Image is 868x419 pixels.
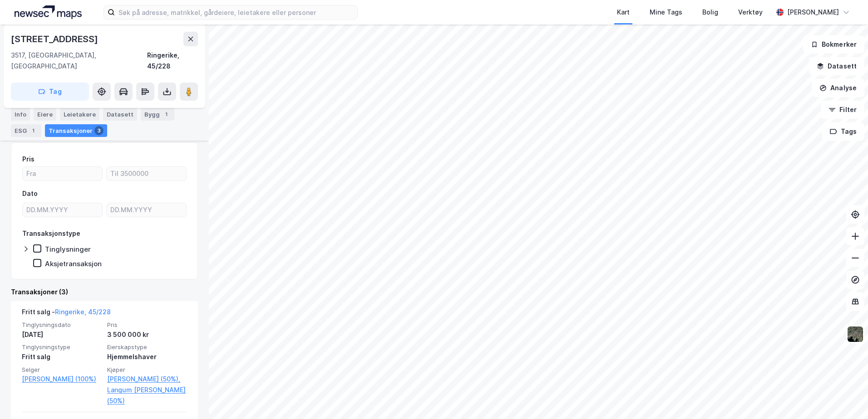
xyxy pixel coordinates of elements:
[147,50,198,72] div: Ringerike, 45/228
[107,321,187,329] span: Pris
[22,374,102,385] a: [PERSON_NAME] (100%)
[55,308,111,316] a: Ringerike, 45/228
[823,375,868,419] iframe: Chat Widget
[45,259,102,268] div: Aksjetransaksjon
[11,32,100,46] div: [STREET_ADDRESS]
[107,203,186,217] input: DD.MM.YYYY
[23,203,102,217] input: DD.MM.YYYY
[22,228,80,239] div: Transaksjonstype
[94,126,104,135] div: 3
[107,351,187,362] div: Hjemmelshaver
[823,375,868,419] div: Kontrollprogram for chat
[821,101,864,119] button: Filter
[45,245,91,253] div: Tinglysninger
[803,35,864,54] button: Bokmerker
[11,83,89,101] button: Tag
[22,366,102,374] span: Selger
[34,108,56,121] div: Eiere
[22,351,102,362] div: Fritt salg
[22,188,38,199] div: Dato
[11,50,147,72] div: 3517, [GEOGRAPHIC_DATA], [GEOGRAPHIC_DATA]
[15,5,82,19] img: logo.a4113a55bc3d86da70a041830d287a7e.svg
[107,343,187,351] span: Eierskapstype
[60,108,99,121] div: Leietakere
[22,321,102,329] span: Tinglysningsdato
[45,124,107,137] div: Transaksjoner
[22,307,111,321] div: Fritt salg -
[11,108,30,121] div: Info
[115,5,357,19] input: Søk på adresse, matrikkel, gårdeiere, leietakere eller personer
[812,79,864,97] button: Analyse
[11,287,198,297] div: Transaksjoner (3)
[22,329,102,340] div: [DATE]
[11,124,41,137] div: ESG
[822,122,864,141] button: Tags
[617,7,630,18] div: Kart
[29,126,38,135] div: 1
[162,110,171,119] div: 1
[738,7,763,18] div: Verktøy
[23,167,102,180] input: Fra
[103,108,137,121] div: Datasett
[107,366,187,374] span: Kjøper
[107,167,186,180] input: Til 3500000
[809,57,864,75] button: Datasett
[650,7,682,18] div: Mine Tags
[847,326,864,343] img: 9k=
[787,7,839,18] div: [PERSON_NAME]
[22,343,102,351] span: Tinglysningstype
[107,385,187,406] a: Langum [PERSON_NAME] (50%)
[107,374,187,385] a: [PERSON_NAME] (50%),
[141,108,174,121] div: Bygg
[22,154,35,165] div: Pris
[702,7,718,18] div: Bolig
[107,329,187,340] div: 3 500 000 kr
